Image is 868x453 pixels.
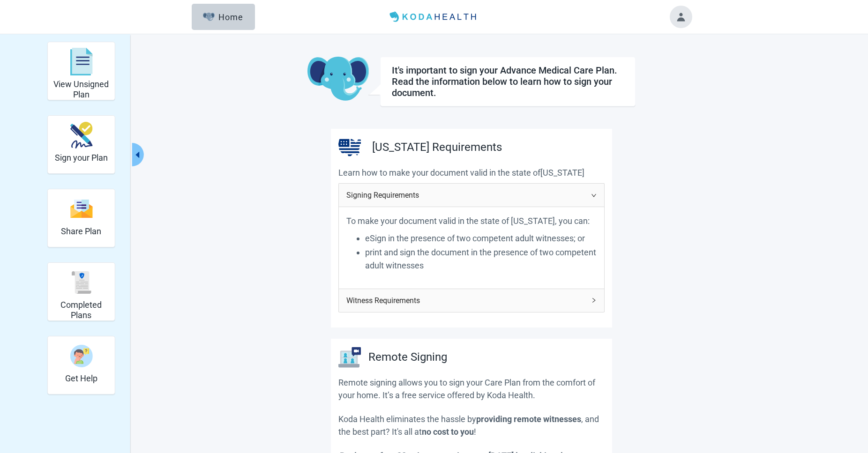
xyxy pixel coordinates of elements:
button: Collapse menu [132,143,144,166]
div: Home [203,12,243,22]
img: remoteSigning [338,346,361,369]
img: person-question-x68TBcxA.svg [70,345,92,367]
h3: [US_STATE] Requirements [372,139,502,156]
span: ! [474,427,476,437]
span: Signing Requirements [346,189,585,201]
button: ElephantHome [192,4,255,30]
button: Toggle account menu [670,6,692,28]
p: To make your document valid in the state of [US_STATE], you can: [346,215,597,228]
div: Signing Requirements [339,184,604,207]
h2: Get Help [65,373,97,384]
h3: Remote Signing [368,349,447,366]
span: caret-left [133,150,142,159]
span: no cost to you [422,427,474,437]
span: , and the best part? It's all at [338,414,599,437]
span: right [591,193,597,198]
span: Witness Requirements [346,295,585,306]
p: print and sign the document in the presence of two competent adult witnesses [365,246,597,273]
img: svg%3e [70,48,92,76]
div: Sign your Plan [47,115,115,174]
p: eSign in the presence of two competent adult witnesses; or [365,232,597,245]
img: Koda Elephant [307,57,369,102]
img: United States [338,136,361,159]
img: make_plan_official-CpYJDfBD.svg [70,122,92,149]
img: Koda Health [386,9,482,24]
div: Get Help [47,336,115,394]
h2: Share Plan [61,226,101,237]
div: View Unsigned Plan [47,42,115,100]
img: Elephant [203,13,215,21]
div: Witness Requirements [339,289,604,312]
p: Learn how to make your document valid in the state of [US_STATE] [338,166,605,179]
div: Share Plan [47,189,115,247]
div: It's important to sign your Advance Medical Care Plan. Read the information below to learn how to... [392,65,624,98]
img: svg%3e [70,199,92,219]
h2: View Unsigned Plan [52,79,111,99]
h2: Sign your Plan [55,153,108,163]
div: Completed Plans [47,262,115,321]
span: right [591,297,597,303]
span: Koda Health eliminates the hassle by [338,414,476,424]
h2: Completed Plans [52,300,111,320]
img: svg%3e [70,271,92,294]
span: providing remote witnesses [476,414,581,424]
p: Remote signing allows you to sign your Care Plan from the comfort of your home. It’s a free servi... [338,376,605,401]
